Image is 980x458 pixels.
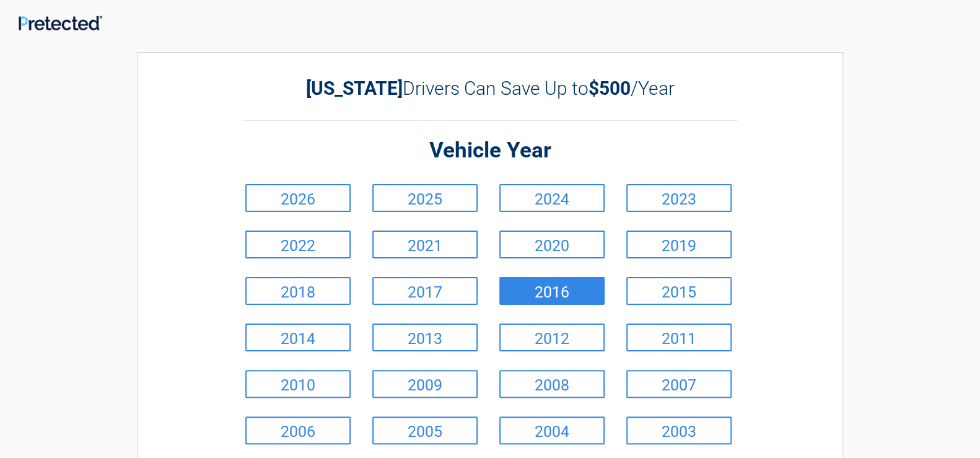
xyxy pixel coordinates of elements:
[245,277,351,305] a: 2018
[626,231,732,258] a: 2019
[499,416,605,444] a: 2004
[499,184,605,212] a: 2024
[245,184,351,212] a: 2026
[19,15,102,30] img: Main Logo
[499,324,605,351] a: 2012
[245,231,351,258] a: 2022
[242,136,738,165] h2: Vehicle Year
[242,77,738,99] h2: Drivers Can Save Up to /Year
[372,370,478,398] a: 2009
[372,184,478,212] a: 2025
[499,370,605,398] a: 2008
[588,77,631,99] b: $500
[372,277,478,305] a: 2017
[372,416,478,444] a: 2005
[372,231,478,258] a: 2021
[626,370,732,398] a: 2007
[245,370,351,398] a: 2010
[245,324,351,351] a: 2014
[626,416,732,444] a: 2003
[626,277,732,305] a: 2015
[626,324,732,351] a: 2011
[626,184,732,212] a: 2023
[499,231,605,258] a: 2020
[306,77,403,99] b: [US_STATE]
[245,416,351,444] a: 2006
[372,324,478,351] a: 2013
[499,277,605,305] a: 2016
